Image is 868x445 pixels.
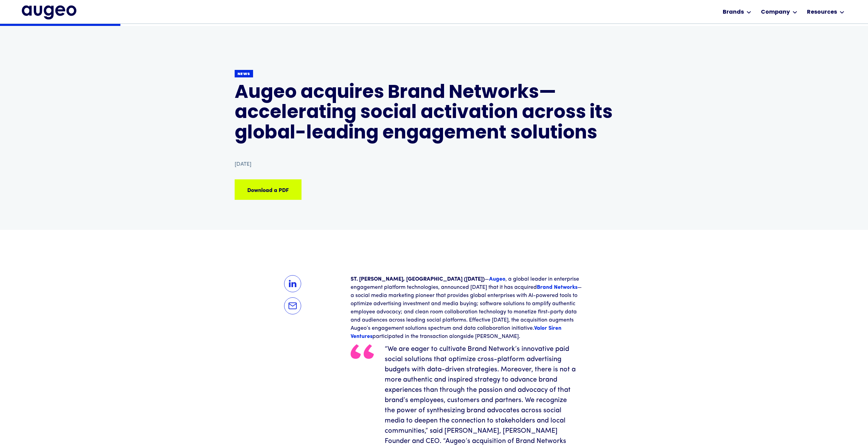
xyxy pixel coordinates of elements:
a: Augeo [489,277,505,282]
img: Augeo's full logo in midnight blue. [22,5,76,19]
h1: Augeo acquires Brand Networks—accelerating social activation across its global-leading engagement... [235,83,634,144]
a: Brand Networks [537,285,577,290]
div: News [237,72,251,77]
a: Download a PDF [235,179,301,200]
div: Brands [723,8,744,16]
p: — , a global leader in enterprise engagement platform technologies, announced [DATE] that it has ... [351,275,583,341]
a: home [22,5,76,19]
div: [DATE] [235,160,251,168]
div: Company [761,8,790,16]
div: Resources [807,8,837,16]
strong: ST. [PERSON_NAME], [GEOGRAPHIC_DATA] ([DATE]) [351,277,485,282]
